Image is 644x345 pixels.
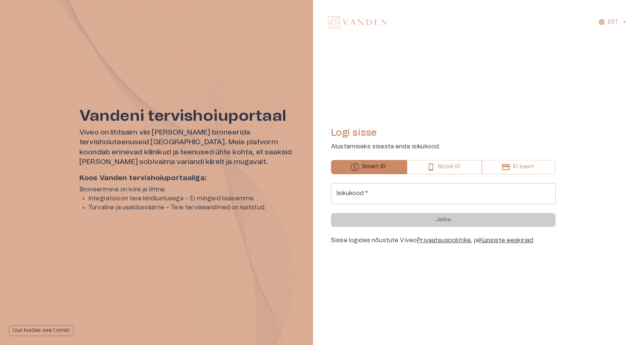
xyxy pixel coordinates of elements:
img: Vanden logo [328,16,387,28]
p: EST [608,18,618,26]
p: ID-kaart [513,163,534,171]
div: Sisse logides nõustute Viveo , ja [331,236,556,245]
p: Mobiil-ID [438,163,460,171]
button: EST [597,17,629,28]
button: Smart-ID [331,160,407,174]
iframe: Help widget launcher [586,311,644,332]
h4: Logi sisse [331,127,556,139]
a: Küpsiste eeskirjad [479,237,534,243]
button: ID-kaart [482,160,556,174]
a: Privaatsuspoliitika [417,237,471,243]
p: Smart-ID [362,163,386,171]
p: Alustamiseks sisesta enda isikukood. [331,142,556,151]
button: Mobiil-ID [407,160,482,174]
p: Uuri kuidas see toimib [13,327,70,335]
button: Uuri kuidas see toimib [9,325,73,336]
